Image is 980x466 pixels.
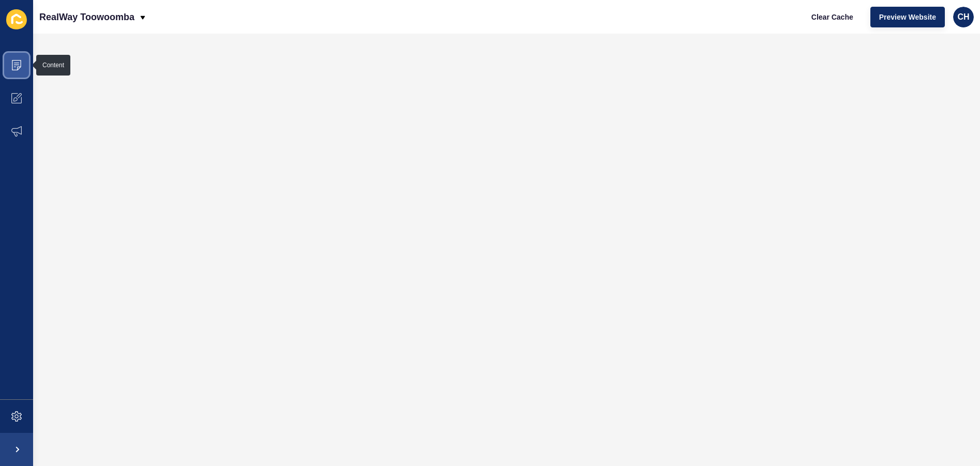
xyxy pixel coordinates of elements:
button: Preview Website [870,7,945,27]
p: RealWay Toowoomba [39,4,134,30]
div: Content [42,61,64,69]
button: Clear Cache [803,7,862,27]
span: Preview Website [879,12,936,22]
span: Clear Cache [811,12,853,22]
iframe: To enrich screen reader interactions, please activate Accessibility in Grammarly extension settings [33,34,980,466]
span: CH [957,12,969,22]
